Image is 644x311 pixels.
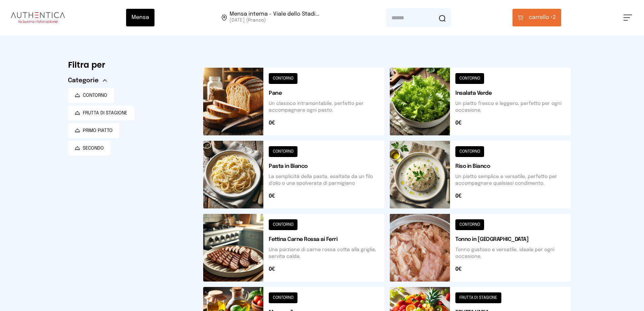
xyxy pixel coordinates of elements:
[126,9,154,26] button: Mensa
[68,76,99,85] span: Categorie
[68,141,111,156] button: SECONDO
[68,106,134,120] button: FRUTTA DI STAGIONE
[230,17,319,24] span: [DATE] (Pranzo)
[68,123,119,138] button: PRIMO PIATTO
[230,12,319,24] span: Viale dello Stadio, 77, 05100 Terni TR, Italia
[529,14,556,22] span: 2
[68,76,107,85] button: Categorie
[512,9,561,26] button: carrello •2
[68,60,192,70] h6: Filtra per
[11,12,65,23] img: logo.8f33a47.png
[83,110,127,116] span: FRUTTA DI STAGIONE
[83,145,104,152] span: SECONDO
[529,14,553,22] span: carrello •
[68,88,114,103] button: CONTORNO
[83,92,107,99] span: CONTORNO
[83,127,113,134] span: PRIMO PIATTO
